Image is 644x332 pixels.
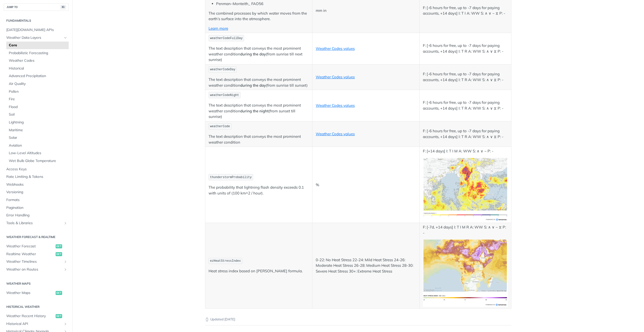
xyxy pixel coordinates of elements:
[4,188,69,196] a: Versioning
[316,8,416,14] p: mm in
[9,143,67,148] span: Aviation
[63,221,67,225] button: Show subpages for Tools & Libraries
[9,66,67,71] span: Historical
[6,244,54,249] span: Weather Forecast
[9,158,67,163] span: Wet Bulb Globe Temperature
[423,71,508,83] p: F: [-6 hours for free, up to -7 days for paying accounts, +14 days] I: T R A: WW S: ∧ ∨ ⧖ P: -
[56,291,62,295] span: get
[4,258,69,265] a: Weather TimelinesShow subpages for Weather Timelines
[423,128,508,140] p: F: [-6 hours for free, up to -7 days for paying accounts, +14 days] I: T R A: WW S: ∧ ∨ ⧖ P: -
[4,26,69,34] a: [DATE][DOMAIN_NAME] APIs
[240,52,266,56] strong: during the day
[316,257,416,274] p: 0-22: No Heat Stress 22-24: Mild Heat Stress 24-26: Moderate Heat Stress 26-28: Medium Heat Stres...
[316,103,355,108] a: Weather Codes values
[6,252,54,257] span: Realtime Weather
[6,290,54,295] span: Weather Maps
[9,97,67,102] span: Fire
[4,312,69,320] a: Weather Recent Historyget
[423,187,508,191] span: Expand image
[6,267,62,272] span: Weather on Routes
[4,235,69,239] h2: Weather Forecast & realtime
[6,221,62,226] span: Tools & Libraries
[4,34,69,42] a: Weather Data LayersHide subpages for Weather Data Layers
[210,176,252,179] span: thunderstormProbability
[6,182,67,187] span: Webhooks
[63,260,67,264] button: Show subpages for Weather Timelines
[316,131,355,136] a: Weather Codes values
[4,243,69,250] a: Weather Forecastget
[6,314,54,319] span: Weather Recent History
[4,204,69,212] a: Pagination
[6,157,69,165] a: Wet Bulb Globe Temperature
[423,100,508,111] p: F: [-6 hours for free, up to -7 days for paying accounts, +14 days] I: T R A: WW S: ∧ ∨ ⧖ P: -
[6,103,69,111] a: Flood
[9,58,67,63] span: Weather Codes
[4,219,69,227] a: Tools & LibrariesShow subpages for Tools & Libraries
[210,259,241,263] span: ezHeatStressIndex
[4,305,69,309] h2: Historical Weather
[6,213,67,218] span: Error Handling
[240,109,268,113] strong: during the night
[6,190,67,195] span: Versioning
[9,112,67,117] span: Soil
[4,181,69,188] a: Webhooks
[210,93,239,97] span: weatherCodeNight
[9,135,67,140] span: Solar
[209,26,228,31] a: Learn more
[6,321,62,326] span: Historical API
[6,65,69,72] a: Historical
[6,167,67,172] span: Access Keys
[6,149,69,157] a: Low-Level Altitudes
[6,142,69,149] a: Aviation
[209,103,309,120] p: The text description that conveys the most prominent weather condition (from sunset till sunrise)
[6,126,69,134] a: Maritime
[6,80,69,88] a: Air Quality
[209,268,309,274] p: Heat stress index based on [PERSON_NAME] formula.
[423,43,508,54] p: F: [-6 hours for free, up to -7 days for paying accounts, +14 days] I: T R A: WW S: ∧ ∨ ⧖ P: -
[9,151,67,156] span: Low-Level Altitudes
[210,37,243,40] span: weatherCodeFullDay
[63,322,67,326] button: Show subpages for Historical API
[9,89,67,94] span: Pollen
[4,281,69,286] h2: Weather Maps
[4,212,69,219] a: Error Handling
[6,88,69,95] a: Pollen
[6,35,62,40] span: Weather Data Layers
[6,49,69,57] a: Probabilistic Forecasting
[9,74,67,79] span: Advanced Precipitation
[209,11,309,22] p: The combined processes by which water moves from the earth’s surface into the atmosphere.
[4,173,69,181] a: Rate Limiting & Tokens
[6,27,67,32] span: [DATE][DOMAIN_NAME] APIs
[9,105,67,110] span: Flood
[316,182,416,188] p: %
[63,36,67,40] button: Hide subpages for Weather Data Layers
[6,134,69,142] a: Solar
[6,174,67,179] span: Rate Limiting & Tokens
[9,120,67,125] span: Lightning
[210,125,230,128] span: weatherCode
[56,244,62,248] span: get
[4,289,69,297] a: Weather Mapsget
[423,148,508,154] p: F: [+14 days] I: T I M A: WW S: ∧ ∨ ~ P: -
[6,72,69,80] a: Advanced Precipitation
[4,165,69,173] a: Access Keys
[423,270,508,275] span: Expand image
[216,1,309,7] li: Penman–Monteith_ FAO56
[240,83,266,88] strong: during the day
[210,68,235,71] span: weatherCodeDay
[4,266,69,273] a: Weather on RoutesShow subpages for Weather on Routes
[6,57,69,64] a: Weather Codes
[60,5,66,9] span: ⌘/
[4,250,69,258] a: Realtime Weatherget
[56,314,62,318] span: get
[205,317,511,322] p: Updated [DATE]
[4,196,69,204] a: Formats
[6,259,62,264] span: Weather Timelines
[4,18,69,23] h2: Fundamentals
[6,111,69,118] a: Soil
[423,224,508,236] p: F: [-7d, +14 days] I: T I M R A: WW S: ∧ ∨ ~ ⧖ P: -
[9,51,67,56] span: Probabilistic Forecasting
[56,252,62,256] span: get
[9,43,67,48] span: Core
[209,185,309,196] p: The probability that lightning flash density exceeds 0.1 with units of (100 km^2 / hour).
